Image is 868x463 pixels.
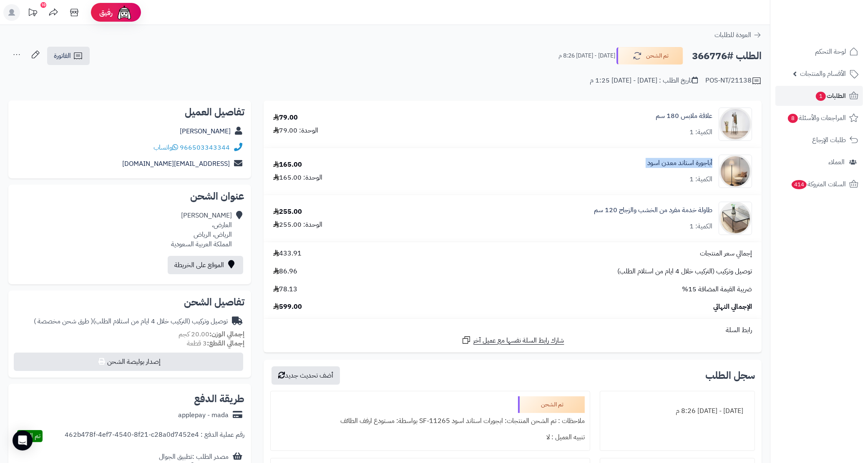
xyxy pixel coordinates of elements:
[54,51,71,61] span: الفاتورة
[689,222,712,231] div: الكمية: 1
[791,180,807,190] span: 414
[15,191,244,201] h2: عنوان الشحن
[656,111,712,121] a: علاقة ملابس 180 سم
[273,173,322,183] div: الوحدة: 165.00
[705,76,762,86] div: POS-NT/21138
[168,256,243,274] a: الموقع على الخريطة
[719,202,752,235] img: 1751785797-1-90x90.jpg
[273,126,318,135] div: الوحدة: 79.00
[775,108,863,128] a: المراجعات والأسئلة8
[811,6,860,24] img: logo-2.png
[594,205,712,215] a: طاولة خدمة مفرد من الخشب والزجاج 120 سم
[273,267,297,276] span: 86.96
[791,178,846,190] span: السلات المتروكة
[194,394,244,404] h2: طريقة الدفع
[47,47,90,65] a: الفاتورة
[273,249,302,258] span: 433.91
[775,174,863,194] a: السلات المتروكة414
[171,211,232,249] div: [PERSON_NAME] العارض، الرياض، الرياض المملكة العربية السعودية
[65,430,244,442] div: رقم عملية الدفع : 462b478f-4ef7-4540-8f21-c28a0d7452e4
[719,108,752,141] img: 1747815779-110107010070-90x90.jpg
[647,158,712,168] a: أباجورة استاند معدن اسود
[815,90,846,102] span: الطلبات
[616,47,683,65] button: تم الشحن
[22,4,43,23] a: تحديثات المنصة
[276,413,585,429] div: ملاحظات : تم الشحن المنتجات: ابجورات استاند اسود SF-11265 بواسطة: مستودع ارفف الطائف
[180,143,230,153] a: 966503343344
[715,30,762,40] a: العودة للطلبات
[461,335,564,345] a: شارك رابط السلة نفسها مع عميل آخر
[815,46,846,58] span: لوحة التحكم
[153,143,178,153] a: واتساب
[800,68,846,80] span: الأقسام والمنتجات
[273,285,297,294] span: 78.13
[788,114,798,123] span: 8
[15,297,244,307] h2: تفاصيل الشحن
[812,134,846,146] span: طلبات الإرجاع
[828,156,845,168] span: العملاء
[705,370,755,380] h3: سجل الطلب
[15,107,244,117] h2: تفاصيل العميل
[273,207,302,217] div: 255.00
[605,403,750,419] div: [DATE] - [DATE] 8:26 م
[473,336,564,345] span: شارك رابط السلة نفسها مع عميل آخر
[715,30,751,40] span: العودة للطلبات
[276,429,585,445] div: تنبيه العميل : لا
[713,302,752,312] span: الإجمالي النهائي
[122,159,230,169] a: [EMAIL_ADDRESS][DOMAIN_NAME]
[273,160,302,170] div: 165.00
[99,8,113,18] span: رفيق
[13,430,33,450] div: Open Intercom Messenger
[590,76,698,85] div: تاريخ الطلب : [DATE] - [DATE] 1:25 م
[178,410,229,420] div: applepay - mada
[775,152,863,172] a: العملاء
[179,329,244,339] small: 20.00 كجم
[40,2,46,8] div: 10
[692,48,762,65] h2: الطلب #366776
[700,249,752,258] span: إجمالي سعر المنتجات
[775,42,863,62] a: لوحة التحكم
[559,52,615,60] small: [DATE] - [DATE] 8:26 م
[272,366,340,385] button: أضف تحديث جديد
[273,302,302,312] span: 599.00
[116,4,133,21] img: ai-face.png
[617,267,752,276] span: توصيل وتركيب (التركيب خلال 4 ايام من استلام الطلب)
[34,316,93,326] span: ( طرق شحن مخصصة )
[689,128,712,137] div: الكمية: 1
[775,86,863,106] a: الطلبات1
[719,155,752,188] img: 1744208595-1-90x90.jpg
[34,317,228,326] div: توصيل وتركيب (التركيب خلال 4 ايام من استلام الطلب)
[689,175,712,184] div: الكمية: 1
[273,220,322,230] div: الوحدة: 255.00
[14,353,243,371] button: إصدار بوليصة الشحن
[267,325,758,335] div: رابط السلة
[187,338,244,348] small: 3 قطعة
[518,396,585,413] div: تم الشحن
[787,112,846,124] span: المراجعات والأسئلة
[209,329,244,339] strong: إجمالي الوزن:
[273,113,298,123] div: 79.00
[682,285,752,294] span: ضريبة القيمة المضافة 15%
[775,130,863,150] a: طلبات الإرجاع
[180,126,231,136] a: [PERSON_NAME]
[816,92,826,101] span: 1
[207,338,244,348] strong: إجمالي القطع:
